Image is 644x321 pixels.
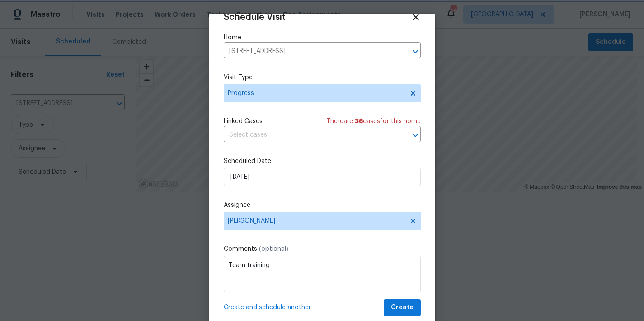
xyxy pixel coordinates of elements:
[224,128,395,142] input: Select cases
[224,44,395,58] input: Enter in an address
[224,73,421,82] label: Visit Type
[224,13,286,22] span: Schedule Visit
[224,256,421,292] textarea: Team training
[224,244,421,254] label: Comments
[259,246,288,252] span: (optional)
[384,299,421,316] button: Create
[411,12,421,22] span: Close
[224,168,421,186] input: M/D/YYYY
[326,117,421,126] span: There are case s for this home
[355,118,363,125] span: 36
[409,45,422,58] button: Open
[228,89,404,98] span: Progress
[224,33,421,42] label: Home
[409,129,422,142] button: Open
[224,117,263,126] span: Linked Cases
[224,303,311,312] span: Create and schedule another
[391,302,414,313] span: Create
[224,157,421,166] label: Scheduled Date
[224,201,421,210] label: Assignee
[228,217,405,225] span: [PERSON_NAME]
